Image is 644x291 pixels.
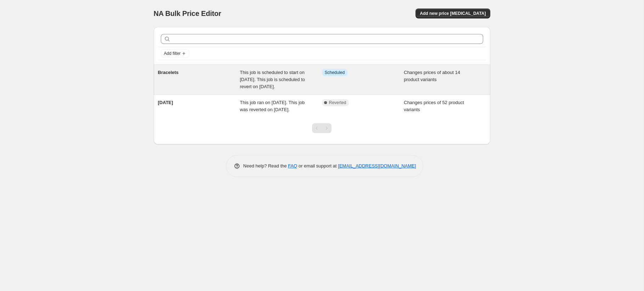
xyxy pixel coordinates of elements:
span: NA Bulk Price Editor [154,10,221,17]
button: Add new price [MEDICAL_DATA] [416,8,490,18]
span: or email support at [297,163,338,169]
a: [EMAIL_ADDRESS][DOMAIN_NAME] [338,163,416,169]
span: Add new price [MEDICAL_DATA] [420,11,486,16]
span: Scheduled [325,70,345,75]
span: Add filter [164,51,181,56]
span: This job ran on [DATE]. This job was reverted on [DATE]. [240,100,305,112]
span: Reverted [329,100,346,105]
a: FAQ [288,163,297,169]
span: Changes prices of about 14 product variants [404,70,460,82]
span: [DATE] [158,100,173,105]
nav: Pagination [312,123,332,133]
span: Bracelets [158,70,179,75]
span: This job is scheduled to start on [DATE]. This job is scheduled to revert on [DATE]. [240,70,305,89]
span: Need help? Read the [243,163,288,169]
span: Changes prices of 52 product variants [404,100,464,112]
button: Add filter [161,49,189,58]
